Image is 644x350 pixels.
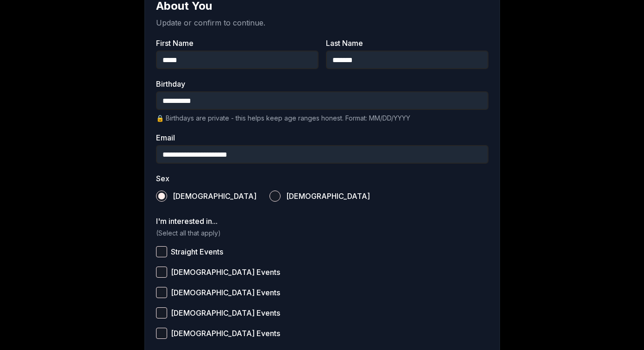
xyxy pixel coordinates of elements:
[156,175,488,182] label: Sex
[171,248,223,255] span: Straight Events
[156,229,488,238] p: (Select all that apply)
[171,330,280,337] span: [DEMOGRAPHIC_DATA] Events
[171,289,280,296] span: [DEMOGRAPHIC_DATA] Events
[156,134,488,141] label: Email
[156,17,488,28] p: Update or confirm to continue.
[326,39,488,47] label: Last Name
[156,307,167,318] button: [DEMOGRAPHIC_DATA] Events
[156,39,319,47] label: First Name
[156,328,167,339] button: [DEMOGRAPHIC_DATA] Events
[173,192,256,200] span: [DEMOGRAPHIC_DATA]
[156,80,488,88] label: Birthday
[156,246,167,257] button: Straight Events
[156,267,167,278] button: [DEMOGRAPHIC_DATA] Events
[156,217,488,225] label: I'm interested in...
[156,287,167,298] button: [DEMOGRAPHIC_DATA] Events
[156,114,488,123] p: 🔒 Birthdays are private - this helps keep age ranges honest. Format: MM/DD/YYYY
[156,191,167,202] button: [DEMOGRAPHIC_DATA]
[286,192,370,200] span: [DEMOGRAPHIC_DATA]
[171,268,280,276] span: [DEMOGRAPHIC_DATA] Events
[171,309,280,317] span: [DEMOGRAPHIC_DATA] Events
[269,191,281,202] button: [DEMOGRAPHIC_DATA]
